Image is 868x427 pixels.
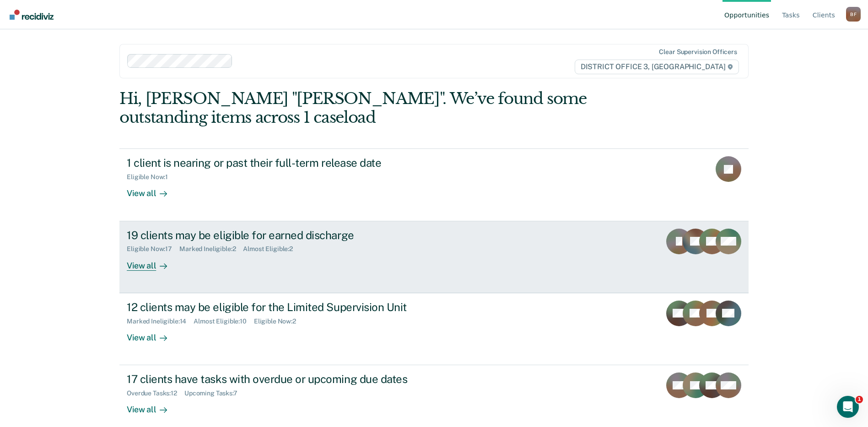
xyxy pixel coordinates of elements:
div: View all [127,397,178,415]
iframe: Intercom live chat [837,396,859,418]
div: View all [127,181,178,199]
div: Upcoming Tasks : 7 [184,389,245,397]
div: 12 clients may be eligible for the Limited Supervision Unit [127,301,448,314]
div: Hi, [PERSON_NAME] "[PERSON_NAME]". We’ve found some outstanding items across 1 caseload [119,89,623,127]
div: Eligible Now : 17 [127,245,179,253]
div: Overdue Tasks : 12 [127,389,184,397]
div: 17 clients have tasks with overdue or upcoming due dates [127,372,448,386]
div: 1 client is nearing or past their full-term release date [127,156,448,170]
div: Almost Eligible : 10 [194,318,254,325]
img: Recidiviz [10,10,54,20]
div: Marked Ineligible : 14 [127,318,194,325]
a: 12 clients may be eligible for the Limited Supervision UnitMarked Ineligible:14Almost Eligible:10... [119,293,749,365]
div: B F [846,7,861,22]
div: Almost Eligible : 2 [243,245,300,253]
a: 1 client is nearing or past their full-term release dateEligible Now:1View all [119,148,749,221]
div: View all [127,253,178,271]
div: Eligible Now : 2 [254,318,303,325]
a: 19 clients may be eligible for earned dischargeEligible Now:17Marked Ineligible:2Almost Eligible:... [119,221,749,293]
span: DISTRICT OFFICE 3, [GEOGRAPHIC_DATA] [575,60,739,74]
div: View all [127,325,178,343]
button: Profile dropdown button [846,7,861,22]
div: Marked Ineligible : 2 [179,245,243,253]
div: Clear supervision officers [659,48,737,56]
span: 1 [856,396,863,403]
div: 19 clients may be eligible for earned discharge [127,229,448,242]
div: Eligible Now : 1 [127,173,175,181]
